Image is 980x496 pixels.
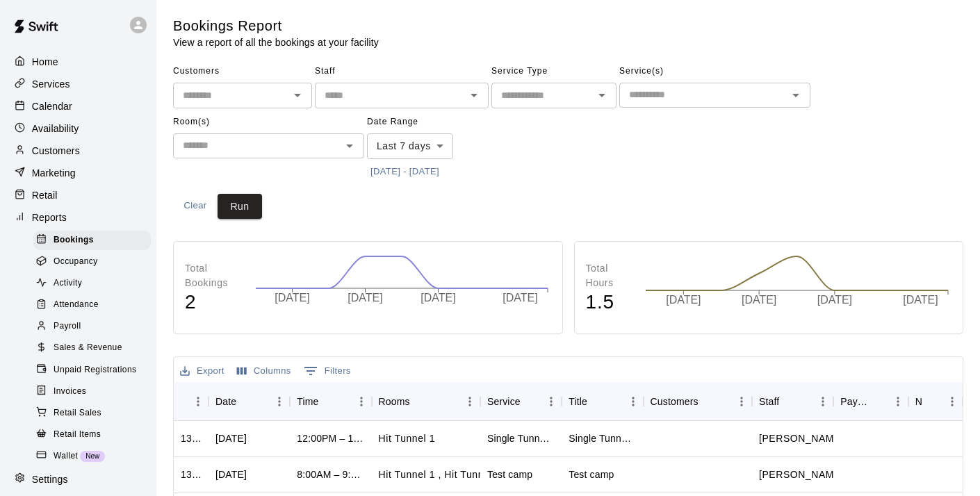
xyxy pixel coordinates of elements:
div: Rooms [379,382,410,421]
div: 1307326 [181,468,202,481]
tspan: [DATE] [420,292,455,304]
a: Home [11,51,145,72]
button: Menu [351,391,372,412]
span: Invoices [54,385,86,399]
a: Availability [11,118,145,139]
div: Single Tunnel Rental [569,431,636,445]
button: Sort [181,392,200,411]
p: Scott vatter [759,468,844,482]
tspan: [DATE] [503,292,537,304]
div: 12:00PM – 12:30PM [297,431,364,445]
div: Customers [651,382,699,421]
button: Open [464,85,484,105]
div: Unpaid Registrations [33,361,151,380]
div: Time [297,382,318,421]
h5: Bookings Report [173,17,379,35]
a: Retail Items [33,424,156,445]
a: Calendar [11,96,145,117]
button: Menu [459,391,480,412]
a: Activity [33,273,156,295]
div: Attendance [33,295,151,315]
button: Menu [541,391,562,412]
a: Payroll [33,316,156,338]
span: Bookings [54,233,94,247]
button: Show filters [300,360,354,382]
button: Clear [173,194,218,220]
span: Activity [54,276,82,290]
p: Hit Tunnel 1 [379,431,435,446]
div: Activity [33,274,151,293]
div: Service [480,382,562,421]
div: Fri, Aug 15, 2025 [215,468,247,481]
button: Select columns [234,361,295,382]
p: Total Hours [586,261,631,290]
button: Menu [269,391,290,412]
div: Payment [833,382,908,421]
a: Bookings [33,229,156,251]
a: WalletNew [33,445,156,467]
span: Service(s) [619,60,810,83]
button: Open [288,85,307,105]
tspan: [DATE] [275,292,309,304]
a: Retail [11,185,145,206]
a: Retail Sales [33,402,156,424]
a: Attendance [33,295,156,316]
button: Sort [410,392,430,411]
button: Sort [868,392,888,411]
a: Customers [11,140,145,161]
div: 1307782 [181,431,202,445]
div: Occupancy [33,252,151,272]
p: Availability [32,122,79,135]
div: Service [487,382,521,421]
div: Date [215,382,236,421]
button: Open [340,136,359,156]
span: Occupancy [54,255,98,269]
tspan: [DATE] [666,294,701,306]
h4: 1.5 [586,290,631,315]
button: Sort [699,392,718,411]
div: Test camp [487,468,532,481]
p: Settings [32,472,68,486]
div: Bookings [33,231,151,250]
div: Date [209,382,290,421]
div: Staff [759,382,779,421]
span: Staff [315,60,489,83]
a: Sales & Revenue [33,338,156,359]
a: Reports [11,207,145,228]
span: Customers [173,60,312,83]
div: Retail Sales [33,404,151,423]
button: Sort [922,392,942,411]
div: Staff [752,382,833,421]
div: Invoices [33,382,151,402]
div: Last 7 days [367,133,453,159]
button: Sort [521,392,540,411]
span: Sales & Revenue [54,341,122,355]
a: Invoices [33,381,156,402]
p: Reports [32,210,67,224]
span: Room(s) [173,111,364,133]
span: Date Range [367,111,489,133]
a: Occupancy [33,251,156,272]
span: Retail Sales [54,406,101,420]
span: Attendance [54,298,99,312]
button: Menu [812,391,833,412]
div: Payroll [33,317,151,336]
span: New [80,452,105,460]
p: Total Bookings [185,261,241,290]
tspan: [DATE] [742,294,776,306]
p: Hit Tunnel 1 , Hit Tunnel 2 [379,468,501,482]
h4: 2 [185,290,241,315]
div: Single Tunnel Rental [487,431,555,445]
button: Menu [942,391,963,412]
button: Menu [623,391,644,412]
div: Time [290,382,371,421]
button: Menu [888,391,908,412]
a: Settings [11,469,145,490]
div: Customers [644,382,752,421]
